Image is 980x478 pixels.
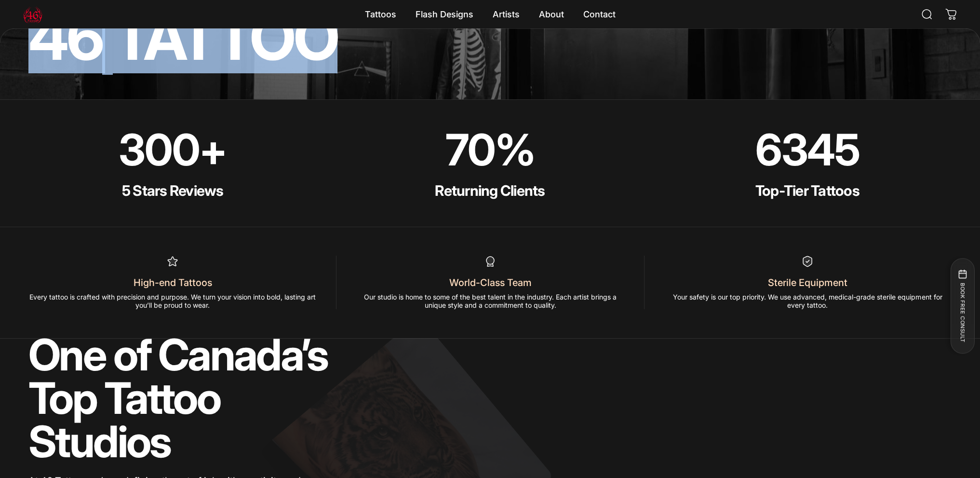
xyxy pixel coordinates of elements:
em: High-end Tattoos [134,277,212,289]
summary: Tattoos [355,4,406,25]
summary: About [529,4,574,25]
nav: Primary [355,4,625,25]
p: Top-Tier Tattoos [663,183,952,198]
animate-element: Top [28,377,96,420]
a: 0 items [940,4,962,25]
number-counter: 6345 [755,123,859,176]
animate-element: of [113,333,151,377]
animate-element: TATTOO [113,7,337,68]
animate-element: One [28,333,106,377]
animate-element: 46 [28,7,102,68]
a: Contact [574,4,625,25]
p: Your safety is our top priority. We use advanced, medical-grade sterile equipment for every tattoo. [664,293,952,309]
number-counter: 300 [119,123,199,176]
summary: Flash Designs [406,4,483,25]
p: Our studio is home to some of the best talent in the industry. Each artist brings a unique style ... [356,293,624,309]
summary: Artists [483,4,529,25]
animate-element: Tattoo [104,377,220,420]
animate-element: Canada’s [158,333,327,377]
p: 5 Stars Reviews [28,183,317,198]
p: Returning Clients [346,183,634,198]
animate-element: Studios [28,420,171,464]
p: Every tattoo is crafted with precision and purpose. We turn your vision into bold, lasting art yo... [28,293,317,309]
button: BOOK FREE CONSULT [950,258,974,354]
p: + [28,128,317,172]
em: World-Class Team [449,277,531,289]
number-counter: 70 [445,123,495,176]
em: Sterile Equipment [768,277,847,289]
p: % [346,128,634,172]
